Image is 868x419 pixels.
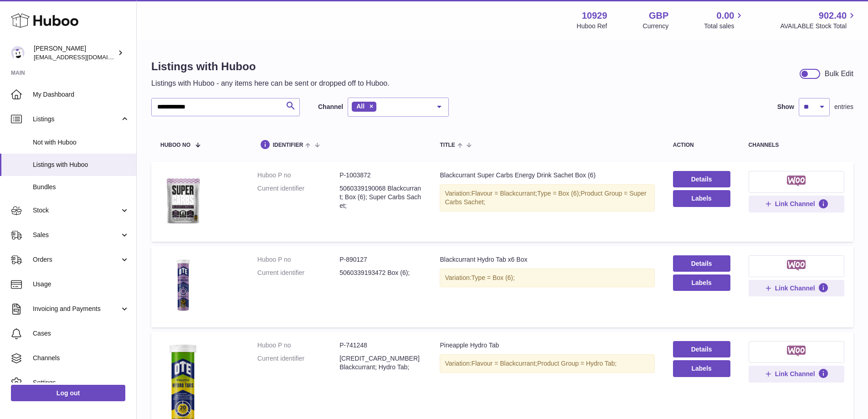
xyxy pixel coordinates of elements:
img: woocommerce-small.png [787,176,806,186]
span: Bundles [33,183,129,191]
span: Product Group = Super Carbs Sachet; [445,190,646,206]
button: Link Channel [749,280,844,296]
span: Not with Huboo [33,138,129,147]
h1: Listings with Huboo [151,59,390,74]
span: Usage [33,280,129,289]
span: 902.40 [819,10,847,22]
span: AVAILABLE Stock Total [780,22,857,31]
label: Show [777,103,794,111]
img: Blackcurrant Hydro Tab x6 Box [160,255,206,316]
span: Listings with Huboo [33,160,129,169]
label: Channel [318,103,343,111]
div: Pineapple Hydro Tab [440,341,654,350]
img: Blackcurrant Super Carbs Energy Drink Sachet Box (6) [160,171,206,230]
span: Listings [33,115,120,124]
button: Labels [673,190,730,207]
span: Flavour = Blackcurrant; [472,360,537,367]
div: Huboo Ref [577,22,607,31]
div: Currency [643,22,669,31]
a: Log out [11,385,125,401]
div: Bulk Edit [825,69,853,79]
dt: Huboo P no [257,341,339,350]
strong: 10929 [582,10,607,22]
span: Link Channel [775,284,815,292]
span: Cases [33,329,129,338]
span: Orders [33,255,120,264]
span: identifier [273,142,303,148]
span: Flavour = Blackcurrant; [472,190,537,197]
dd: P-1003872 [339,171,421,180]
button: Link Channel [749,196,844,212]
span: entries [834,103,853,111]
a: Details [673,341,730,357]
span: Sales [33,231,120,239]
span: [EMAIL_ADDRESS][DOMAIN_NAME] [34,53,134,61]
dd: P-890127 [339,255,421,264]
span: title [440,142,455,148]
a: 0.00 Total sales [704,10,745,31]
span: All [356,103,365,110]
dt: Current identifier [257,269,339,277]
span: Type = Box (6); [472,274,515,281]
div: action [673,142,730,148]
span: Invoicing and Payments [33,305,120,313]
dd: 5060339193472 Box (6); [339,269,421,277]
img: woocommerce-small.png [787,346,806,357]
span: Huboo no [160,142,190,148]
img: internalAdmin-10929@internal.huboo.com [11,46,25,60]
span: Settings [33,378,129,387]
dd: [CREDIT_CARD_NUMBER] Blackcurrant; Hydro Tab; [339,354,421,372]
span: Link Channel [775,200,815,208]
dt: Huboo P no [257,255,339,264]
div: Variation: [440,269,654,287]
span: Product Group = Hydro Tab; [537,360,616,367]
div: channels [749,142,844,148]
div: Blackcurrant Super Carbs Energy Drink Sachet Box (6) [440,171,654,180]
a: Details [673,255,730,272]
div: Variation: [440,354,654,373]
span: 0.00 [717,10,734,22]
p: Listings with Huboo - any items here can be sent or dropped off to Huboo. [151,78,390,88]
dt: Huboo P no [257,171,339,180]
span: Total sales [704,22,745,31]
button: Labels [673,360,730,377]
strong: GBP [649,10,668,22]
dd: P-741248 [339,341,421,350]
span: Stock [33,206,120,215]
dt: Current identifier [257,184,339,210]
dt: Current identifier [257,354,339,372]
button: Labels [673,274,730,291]
div: [PERSON_NAME] [34,44,116,62]
img: woocommerce-small.png [787,260,806,271]
a: Details [673,171,730,187]
span: Type = Box (6); [537,190,580,197]
span: Channels [33,354,129,362]
div: Variation: [440,184,654,212]
div: Blackcurrant Hydro Tab x6 Box [440,255,654,264]
dd: 5060339190068 Blackcurrant; Box (6); Super Carbs Sachet; [339,184,421,210]
span: My Dashboard [33,90,129,99]
a: 902.40 AVAILABLE Stock Total [780,10,857,31]
span: Link Channel [775,370,815,378]
button: Link Channel [749,366,844,382]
